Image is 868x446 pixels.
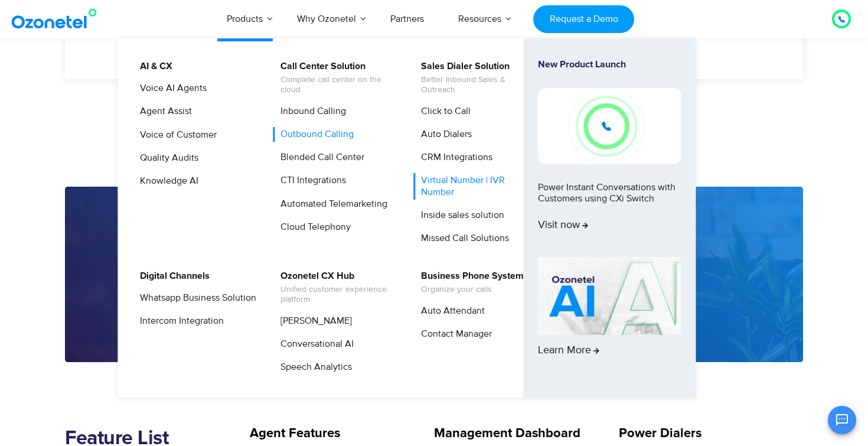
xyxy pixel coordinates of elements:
img: AI [538,257,681,335]
span: Unified customer experience platform [280,285,397,305]
button: Open chat [828,406,856,434]
a: Cloud Telephony [273,220,353,235]
h5: Agent Features [250,427,414,440]
a: Inside sales solution [413,208,506,223]
a: CRM Integrations [413,150,494,165]
a: Digital Channels [132,269,211,284]
p: At [GEOGRAPHIC_DATA], we connect you with a solution advisor who will deeply understand your requ... [89,252,779,280]
a: Intercom Integration [132,314,226,328]
span: Organize your calls [421,285,524,295]
a: Request a Demo [533,5,634,33]
a: Speech Analytics [273,360,354,375]
a: [PERSON_NAME] [273,314,354,328]
h5: Speak to our sales representative to get started. [89,216,779,252]
a: Voice of Customer [132,128,218,142]
a: Agent Assist [132,104,194,119]
a: Virtual Number | IVR Number [413,173,539,199]
h5: Management Dashboard [434,427,598,440]
img: New-Project-17.png [538,88,681,164]
a: Blended Call Center [273,150,366,165]
a: Missed Call Solutions [413,231,511,246]
a: Automated Telemarketing [273,197,389,211]
a: Click to Call [413,104,472,119]
a: AI & CX [132,59,174,74]
a: New Product LaunchPower Instant Conversations with Customers using CXi SwitchVisit now [538,59,681,252]
a: Call Center SolutionComplete call center on the cloud [273,59,399,97]
a: Learn More [538,257,681,377]
a: Business Phone SystemOrganize your calls [413,269,526,297]
a: CTI Integrations [273,173,348,188]
a: Auto Dialers [413,127,474,142]
a: Sales Dialer SolutionBetter Inbound Sales & Outreach [413,59,539,97]
a: Ozonetel CX HubUnified customer experience platform [273,269,399,307]
a: Whatsapp Business Solution [132,291,258,305]
a: Conversational AI [273,337,355,351]
a: Auto Attendant [413,304,487,318]
span: Better Inbound Sales & Outreach [421,75,537,95]
a: Quality Audits [132,151,200,165]
a: Inbound Calling [273,104,348,119]
a: Contact Manager [413,327,494,341]
span: Learn More [538,344,599,357]
a: Outbound Calling [273,127,355,142]
a: Knowledge AI [132,174,200,188]
span: Complete call center on the cloud [280,75,397,95]
span: Visit now [538,219,588,232]
a: Voice AI Agents [132,81,208,96]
